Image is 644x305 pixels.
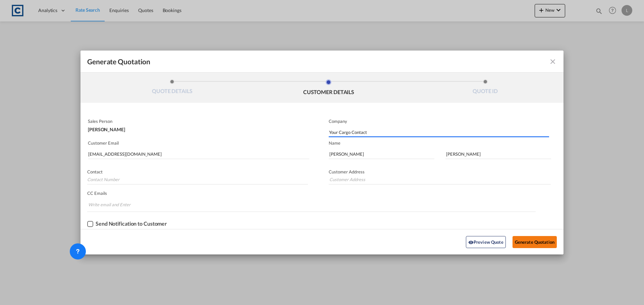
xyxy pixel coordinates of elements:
input: Company Name [329,127,549,137]
button: Generate Quotation [513,236,557,248]
div: [PERSON_NAME] [88,124,308,132]
p: Sales Person [88,119,308,124]
p: Contact [87,169,308,174]
input: Search by Customer Name/Email Id/Company [88,149,309,159]
input: Customer Address [329,174,551,184]
button: icon-eyePreview Quote [466,236,506,248]
span: Customer Address [329,169,365,174]
p: Company [329,119,549,124]
div: Send Notification to Customer [96,221,167,227]
md-icon: icon-eye [468,240,474,245]
md-icon: icon-close fg-AAA8AD cursor m-0 [549,58,557,66]
input: Contact Number [87,174,308,184]
md-chips-wrap: Chips container. Enter the text area, then type text, and press enter to add a chip. [87,199,536,212]
p: Name [329,140,563,146]
input: Last Name [445,149,551,159]
li: QUOTE ID [407,79,563,97]
p: Customer Email [88,140,309,146]
md-checkbox: Checkbox No Ink [87,221,167,227]
input: First Name [329,149,434,159]
li: QUOTE DETAILS [94,79,251,97]
input: Chips input. [88,199,139,210]
p: CC Emails [87,190,536,196]
li: CUSTOMER DETAILS [251,79,407,97]
span: Generate Quotation [87,57,150,66]
md-dialog: Generate QuotationQUOTE ... [80,51,563,254]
